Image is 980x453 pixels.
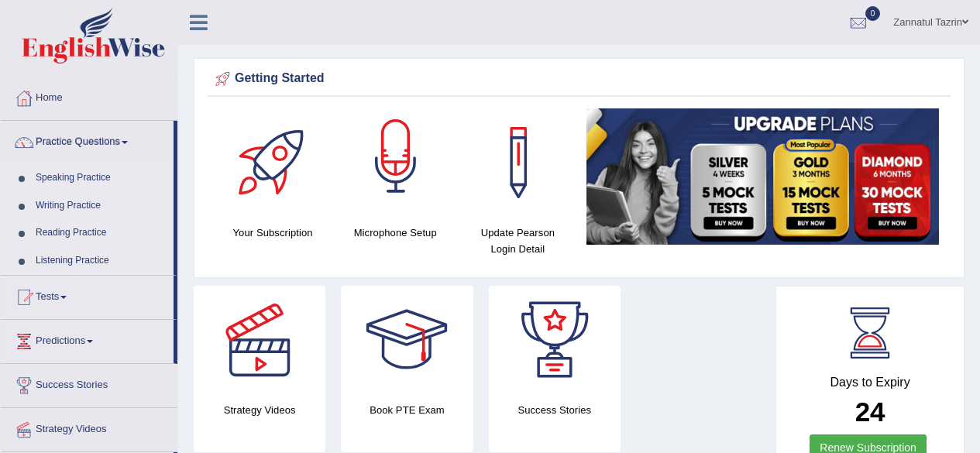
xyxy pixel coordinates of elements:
h4: Book PTE Exam [341,402,473,418]
h4: Days to Expiry [793,376,947,390]
a: Speaking Practice [29,164,174,192]
h4: Update Pearson Login Detail [464,225,571,257]
a: Home [1,77,177,115]
h4: Success Stories [489,402,621,418]
a: Strategy Videos [1,408,177,447]
a: Predictions [1,320,174,359]
b: 24 [855,396,885,427]
h4: Strategy Videos [194,402,325,418]
a: Reading Practice [29,219,174,247]
a: Tests [1,276,174,314]
a: Success Stories [1,364,177,403]
h4: Microphone Setup [342,225,449,241]
img: small5.jpg [586,108,939,245]
div: Getting Started [211,67,947,91]
a: Writing Practice [29,192,174,220]
span: 0 [865,6,881,21]
h4: Your Subscription [219,225,326,241]
a: Listening Practice [29,247,174,275]
a: Practice Questions [1,121,174,160]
